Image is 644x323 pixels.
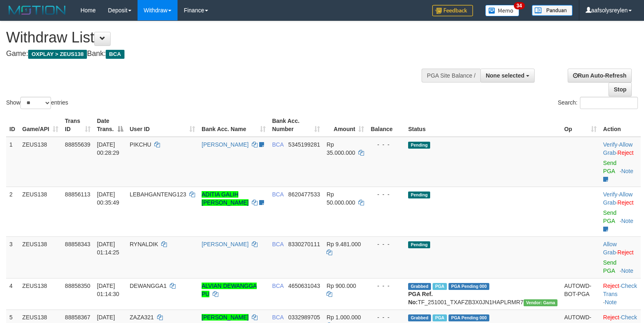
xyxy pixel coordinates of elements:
[130,314,154,321] span: ZAZA321
[65,314,90,321] span: 88858367
[621,168,633,174] a: Note
[326,314,361,321] span: Rp 1.000.000
[621,267,633,274] a: Note
[603,191,633,206] span: ·
[568,69,632,82] a: Run Auto-Refresh
[408,283,431,290] span: Grabbed
[202,314,249,321] a: [PERSON_NAME]
[97,141,120,156] span: [DATE] 00:28:29
[603,259,617,274] a: Send PGA
[617,249,634,256] a: Reject
[603,241,617,256] span: ·
[408,291,433,305] b: PGA Ref. No:
[94,114,127,137] th: Date Trans.: activate to sort column descending
[449,283,489,290] span: PGA Pending
[603,241,617,256] a: Allow Grab
[272,314,284,321] span: BCA
[367,114,405,137] th: Balance
[621,218,633,224] a: Note
[603,314,620,321] a: Reject
[408,314,431,321] span: Grabbed
[405,114,561,137] th: Status
[408,142,430,149] span: Pending
[524,299,558,306] span: Vendor URL: https://trx31.1velocity.biz
[97,191,120,206] span: [DATE] 00:35:49
[19,236,62,278] td: ZEUS138
[6,4,68,16] img: MOTION_logo.png
[20,97,51,109] select: Showentries
[272,191,284,198] span: BCA
[272,241,284,247] span: BCA
[603,283,637,297] a: Check Trans
[561,278,600,310] td: AUTOWD-BOT-PGA
[408,192,430,198] span: Pending
[202,191,249,206] a: ADITIA GALIH [PERSON_NAME]
[532,5,573,16] img: panduan.png
[485,5,520,16] img: Button%20Memo.svg
[6,187,19,236] td: 2
[608,82,632,96] a: Stop
[371,240,402,248] div: - - -
[408,241,430,248] span: Pending
[288,314,320,321] span: Copy 0332989705 to clipboard
[288,283,320,289] span: Copy 4650631043 to clipboard
[371,140,402,149] div: - - -
[405,278,561,310] td: TF_251001_TXAFZB3X0JN1HAPLRMR7
[272,141,284,148] span: BCA
[617,199,634,206] a: Reject
[19,114,62,137] th: Game/API: activate to sort column ascending
[6,29,421,46] h1: Withdraw List
[202,241,249,247] a: [PERSON_NAME]
[480,69,535,82] button: None selected
[288,191,320,198] span: Copy 8620477533 to clipboard
[603,141,617,148] a: Verify
[603,160,617,174] a: Send PGA
[580,97,638,109] input: Search:
[6,236,19,278] td: 3
[272,283,284,289] span: BCA
[130,241,158,247] span: RYNALDIK
[617,149,634,156] a: Reject
[6,278,19,310] td: 4
[486,72,524,79] span: None selected
[422,69,480,82] div: PGA Site Balance /
[432,5,473,16] img: Feedback.jpg
[433,314,447,321] span: Marked by aaftanly
[97,283,120,297] span: [DATE] 01:14:30
[514,2,525,9] span: 34
[603,141,633,156] a: Allow Grab
[106,50,124,59] span: BCA
[561,114,600,137] th: Op: activate to sort column ascending
[600,114,641,137] th: Action
[65,141,90,148] span: 88855639
[65,191,90,198] span: 88856113
[19,187,62,236] td: ZEUS138
[326,241,361,247] span: Rp 9.481.000
[371,190,402,198] div: - - -
[603,141,633,156] span: ·
[323,114,367,137] th: Amount: activate to sort column ascending
[28,50,87,59] span: OXPLAY > ZEUS138
[6,137,19,187] td: 1
[62,114,93,137] th: Trans ID: activate to sort column ascending
[130,283,167,289] span: DEWANGGA1
[603,191,617,198] a: Verify
[326,141,355,156] span: Rp 35.000.000
[603,209,617,224] a: Send PGA
[603,191,633,206] a: Allow Grab
[558,97,638,109] label: Search:
[65,283,90,289] span: 88858350
[127,114,198,137] th: User ID: activate to sort column ascending
[600,236,641,278] td: ·
[449,314,489,321] span: PGA Pending
[198,114,269,137] th: Bank Acc. Name: activate to sort column ascending
[288,141,320,148] span: Copy 5345199281 to clipboard
[6,114,19,137] th: ID
[600,278,641,310] td: · ·
[130,141,151,148] span: PIKCHU
[326,283,356,289] span: Rp 900.000
[603,283,620,289] a: Reject
[605,299,617,305] a: Note
[371,282,402,290] div: - - -
[326,191,355,206] span: Rp 50.000.000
